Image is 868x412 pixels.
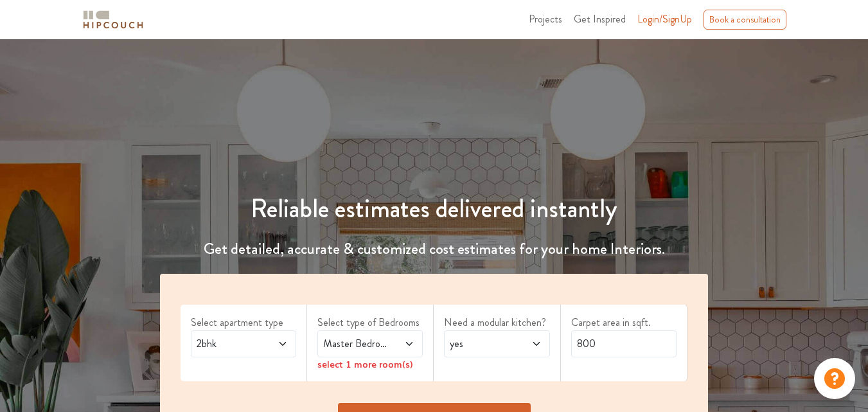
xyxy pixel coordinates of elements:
[81,8,145,31] img: logo-horizontal.svg
[444,315,549,330] label: Need a modular kitchen?
[81,5,145,34] span: logo-horizontal.svg
[152,240,716,258] h4: Get detailed, accurate & customized cost estimates for your home Interiors.
[447,336,518,352] span: yes
[152,193,716,224] h1: Reliable estimates delivered instantly
[571,315,677,330] label: Carpet area in sqft.
[191,315,296,330] label: Select apartment type
[194,336,265,352] span: 2bhk
[704,10,786,30] div: Book a consultation
[637,12,692,26] span: Login/SignUp
[574,12,626,26] span: Get Inspired
[317,315,423,330] label: Select type of Bedrooms
[321,336,391,352] span: Master Bedroom
[571,330,677,357] input: Enter area sqft
[529,12,562,26] span: Projects
[317,357,423,371] div: select 1 more room(s)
